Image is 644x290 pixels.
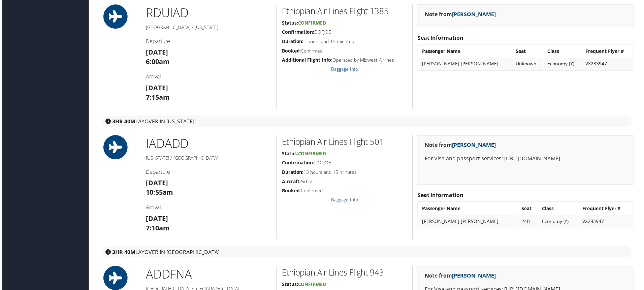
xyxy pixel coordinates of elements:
[298,282,326,289] span: Confirmed
[282,151,298,157] strong: Status:
[545,45,583,57] th: Class
[425,273,496,281] strong: Note from
[145,169,271,176] h4: Departure
[282,268,408,280] h2: Ethiopian Air Lines Flight 943
[101,247,633,259] div: layover in [GEOGRAPHIC_DATA]
[282,282,298,289] strong: Status:
[145,47,167,57] strong: [DATE]
[331,197,358,204] a: Baggage Info
[145,215,167,224] strong: [DATE]
[282,20,298,26] strong: Status:
[419,216,518,228] td: [PERSON_NAME] [PERSON_NAME]
[101,116,633,127] div: layover in [US_STATE]
[282,47,408,54] h5: Confirmed
[453,142,496,149] a: [PERSON_NAME]
[145,267,271,284] h1: ADD FNA
[583,58,634,70] td: VX283947
[282,179,300,185] strong: Aircraft:
[145,24,271,31] h5: [GEOGRAPHIC_DATA] / [US_STATE]
[580,216,634,228] td: VX283947
[519,203,539,216] th: Seat
[282,169,408,176] h5: 13 hours and 15 minutes
[519,216,539,228] td: 24B
[145,37,271,45] h4: Departure
[145,224,169,233] strong: 7:10am
[418,192,464,200] strong: Seat Information
[282,188,408,195] h5: Confirmed
[282,38,408,45] h5: 1 hours and 15 minutes
[425,10,496,18] strong: Note from
[145,73,271,80] h4: Arrival
[282,160,314,166] strong: Confirmation:
[282,160,408,167] h5: DQFJQE
[418,34,464,41] strong: Seat Information
[111,118,134,125] strong: 3HR 40M
[282,29,408,35] h5: DQFJQE
[282,29,314,35] strong: Confirmation:
[453,10,496,18] a: [PERSON_NAME]
[145,155,271,162] h5: [US_STATE] / [GEOGRAPHIC_DATA]
[425,155,628,164] p: For Visa and passport services: [URL][DOMAIN_NAME].
[145,4,271,21] h1: RDU IAD
[513,58,544,70] td: Unknown
[419,58,512,70] td: [PERSON_NAME] [PERSON_NAME]
[282,169,303,176] strong: Duration:
[453,273,496,281] a: [PERSON_NAME]
[145,57,169,66] strong: 6:00am
[419,45,512,57] th: Passenger Name
[583,45,634,57] th: Frequent Flyer #
[540,203,580,216] th: Class
[282,188,301,194] strong: Booked:
[282,57,332,63] strong: Additional Flight Info:
[580,203,634,216] th: Frequent Flyer #
[282,179,408,186] h5: Airbus
[298,151,326,157] span: Confirmed
[545,58,583,70] td: Economy (Y)
[298,20,326,26] span: Confirmed
[145,136,271,153] h1: IAD ADD
[282,5,408,17] h2: Ethiopian Air Lines Flight 1385
[540,216,580,228] td: Economy (Y)
[145,179,167,188] strong: [DATE]
[145,93,169,102] strong: 7:15am
[111,249,134,257] strong: 3HR 40M
[513,45,544,57] th: Seat
[331,66,358,72] a: Baggage Info
[282,38,303,44] strong: Duration:
[145,204,271,212] h4: Arrival
[282,47,301,54] strong: Booked:
[282,137,408,148] h2: Ethiopian Air Lines Flight 501
[145,188,172,197] strong: 10:55am
[282,57,408,63] h5: Operated by Midwest Airlines
[419,203,518,216] th: Passenger Name
[145,84,167,93] strong: [DATE]
[425,142,496,149] strong: Note from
